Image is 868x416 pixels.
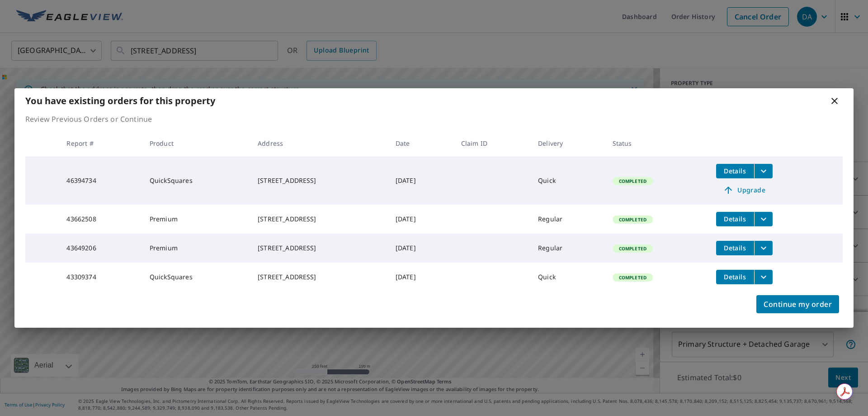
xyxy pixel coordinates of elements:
button: detailsBtn-46394734 [716,164,754,178]
th: Address [250,130,388,157]
span: Details [722,167,749,175]
button: detailsBtn-43309374 [716,270,754,284]
span: Continue my order [764,298,832,311]
td: QuickSquares [142,263,250,292]
th: Delivery [531,130,605,157]
div: [STREET_ADDRESS] [258,176,381,185]
th: Product [142,130,250,157]
div: [STREET_ADDRESS] [258,215,381,224]
button: detailsBtn-43649206 [716,241,754,255]
span: Completed [613,216,652,223]
td: Quick [531,263,605,292]
th: Report # [59,130,142,157]
td: [DATE] [388,234,454,263]
span: Details [722,273,749,281]
div: [STREET_ADDRESS] [258,244,381,253]
b: You have existing orders for this property [25,95,215,107]
th: Claim ID [454,130,531,157]
button: detailsBtn-43662508 [716,212,754,226]
td: Premium [142,205,250,234]
td: [DATE] [388,263,454,292]
div: [STREET_ADDRESS] [258,273,381,282]
th: Date [388,130,454,157]
span: Details [722,215,749,223]
span: Completed [613,245,652,252]
td: Premium [142,234,250,263]
button: filesDropdownBtn-43662508 [754,212,773,226]
button: filesDropdownBtn-43309374 [754,270,773,284]
span: Upgrade [722,185,767,196]
td: 43309374 [59,263,142,292]
button: filesDropdownBtn-43649206 [754,241,773,255]
td: Quick [531,157,605,205]
td: 46394734 [59,157,142,205]
td: 43649206 [59,234,142,263]
p: Review Previous Orders or Continue [25,114,843,124]
button: filesDropdownBtn-46394734 [754,164,773,178]
span: Details [722,244,749,252]
td: Regular [531,205,605,234]
th: Status [605,130,709,157]
a: Upgrade [716,183,773,197]
td: [DATE] [388,157,454,205]
td: [DATE] [388,205,454,234]
span: Completed [613,178,652,184]
td: QuickSquares [142,157,250,205]
button: Continue my order [756,295,839,313]
td: Regular [531,234,605,263]
span: Completed [613,274,652,281]
td: 43662508 [59,205,142,234]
